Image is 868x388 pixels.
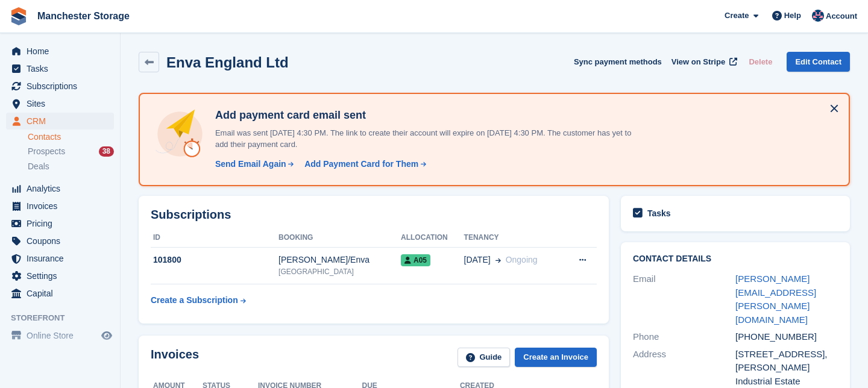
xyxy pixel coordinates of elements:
[515,348,597,368] a: Create an Invoice
[27,60,99,77] span: Tasks
[27,327,99,344] span: Online Store
[278,228,401,248] th: Booking
[99,146,114,157] div: 38
[6,78,114,95] a: menu
[151,254,278,266] div: 101800
[27,113,99,130] span: CRM
[28,131,114,143] a: Contacts
[6,327,114,344] a: menu
[735,361,838,388] div: [PERSON_NAME] Industrial Estate
[27,233,99,249] span: Coupons
[154,108,206,160] img: add-payment-card-4dbda4983b697a7845d177d07a5d71e8a16f1ec00487972de202a45f1e8132f5.svg
[210,108,632,122] h4: Add payment card email sent
[27,43,99,60] span: Home
[506,255,538,264] span: Ongoing
[735,348,838,361] div: [STREET_ADDRESS],
[401,254,430,266] span: A05
[33,6,134,26] a: Manchester Storage
[278,266,401,277] div: [GEOGRAPHIC_DATA]
[28,161,49,172] span: Deals
[28,146,65,157] span: Prospects
[787,52,850,72] a: Edit Contact
[300,158,427,171] a: Add Payment Card for Them
[464,228,563,248] th: Tenancy
[28,145,114,158] a: Prospects 38
[574,52,662,72] button: Sync payment methods
[826,10,857,22] span: Account
[27,215,99,232] span: Pricing
[6,113,114,130] a: menu
[6,43,114,60] a: menu
[151,348,199,368] h2: Invoices
[27,95,99,112] span: Sites
[6,268,114,284] a: menu
[735,330,838,344] div: [PHONE_NUMBER]
[27,198,99,214] span: Invoices
[210,127,632,151] p: Email was sent [DATE] 4:30 PM. The link to create their account will expire on [DATE] 4:30 PM. Th...
[27,250,99,267] span: Insurance
[166,54,289,70] h2: Enva England Ltd
[6,285,114,302] a: menu
[6,233,114,249] a: menu
[633,254,838,264] h2: Contact Details
[6,180,114,197] a: menu
[6,60,114,77] a: menu
[633,330,735,344] div: Phone
[27,285,99,302] span: Capital
[99,328,114,343] a: Preview store
[27,180,99,197] span: Analytics
[667,52,740,72] a: View on Stripe
[6,250,114,267] a: menu
[10,7,28,25] img: stora-icon-8386f47178a22dfd0bd8f6a31ec36ba5ce8667c1dd55bd0f319d3a0aa187defe.svg
[464,254,491,266] span: [DATE]
[151,208,597,222] h2: Subscriptions
[744,52,777,72] button: Delete
[725,10,749,22] span: Create
[28,160,114,173] a: Deals
[151,294,238,307] div: Create a Subscription
[6,215,114,232] a: menu
[671,56,725,68] span: View on Stripe
[784,10,801,22] span: Help
[6,95,114,112] a: menu
[304,158,418,171] div: Add Payment Card for Them
[6,198,114,214] a: menu
[27,78,99,95] span: Subscriptions
[151,228,278,248] th: ID
[11,312,120,324] span: Storefront
[458,348,511,368] a: Guide
[27,268,99,284] span: Settings
[215,158,286,171] div: Send Email Again
[401,228,464,248] th: Allocation
[278,254,401,266] div: [PERSON_NAME]/Enva
[647,208,671,219] h2: Tasks
[151,289,246,311] a: Create a Subscription
[735,274,816,325] a: [PERSON_NAME][EMAIL_ADDRESS][PERSON_NAME][DOMAIN_NAME]
[633,272,735,327] div: Email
